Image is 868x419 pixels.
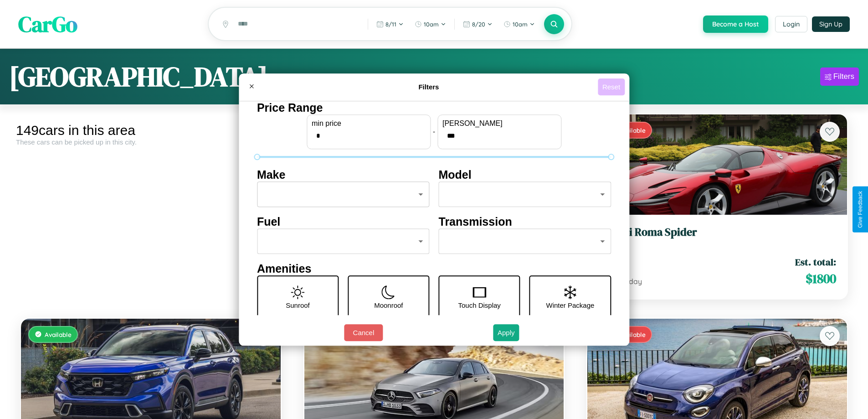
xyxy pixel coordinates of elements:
[472,21,485,28] span: 8 / 20
[442,119,556,128] label: [PERSON_NAME]
[806,269,836,288] span: $ 1800
[812,16,850,32] button: Sign Up
[458,299,500,311] p: Touch Display
[372,17,408,31] button: 8/11
[424,21,439,28] span: 10am
[820,67,859,86] button: Filters
[833,72,854,81] div: Filters
[385,21,396,28] span: 8 / 11
[344,324,383,341] button: Cancel
[433,125,435,138] p: -
[513,21,528,28] span: 10am
[458,17,497,31] button: 8/20
[775,16,807,32] button: Login
[18,9,77,39] span: CarGo
[312,119,426,128] label: min price
[499,17,539,31] button: 10am
[260,83,598,91] h4: Filters
[410,17,451,31] button: 10am
[257,215,430,228] h4: Fuel
[9,58,268,95] h1: [GEOGRAPHIC_DATA]
[439,215,611,228] h4: Transmission
[439,168,611,181] h4: Model
[703,16,768,33] button: Become a Host
[598,226,836,239] h3: Ferrari Roma Spider
[598,78,625,95] button: Reset
[857,191,863,228] div: Give Feedback
[257,168,430,181] h4: Make
[598,226,836,248] a: Ferrari Roma Spider2023
[16,123,286,138] div: 149 cars in this area
[623,277,642,286] span: / day
[45,331,72,338] span: Available
[493,324,519,341] button: Apply
[546,299,595,311] p: Winter Package
[257,262,611,275] h4: Amenities
[374,299,403,311] p: Moonroof
[286,299,310,311] p: Sunroof
[795,255,836,269] span: Est. total:
[257,101,611,114] h4: Price Range
[16,138,286,146] div: These cars can be picked up in this city.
